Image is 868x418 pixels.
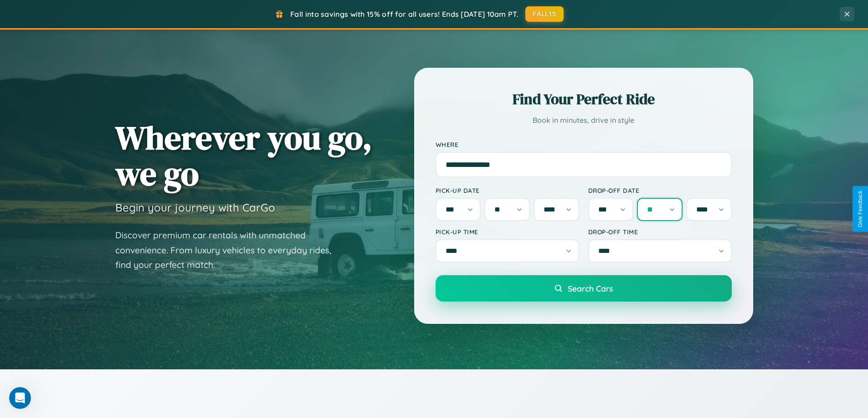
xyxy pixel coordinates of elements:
label: Where [436,141,732,148]
span: Search Cars [568,283,613,293]
h2: Find Your Perfect Ride [436,89,732,109]
span: Fall into savings with 15% off for all users! Ends [DATE] 10am PT. [290,10,519,19]
button: FALL15 [525,6,564,22]
label: Pick-up Time [436,228,579,236]
iframe: Intercom live chat [9,387,31,409]
p: Discover premium car rentals with unmatched convenience. From luxury vehicles to everyday rides, ... [115,228,343,272]
button: Search Cars [436,275,732,302]
h3: Begin your journey with CarGo [115,201,275,214]
label: Pick-up Date [436,186,579,194]
div: Give Feedback [857,191,863,227]
label: Drop-off Time [588,228,732,236]
h1: Wherever you go, we go [115,120,372,191]
p: Book in minutes, drive in style [436,114,732,127]
label: Drop-off Date [588,186,732,194]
